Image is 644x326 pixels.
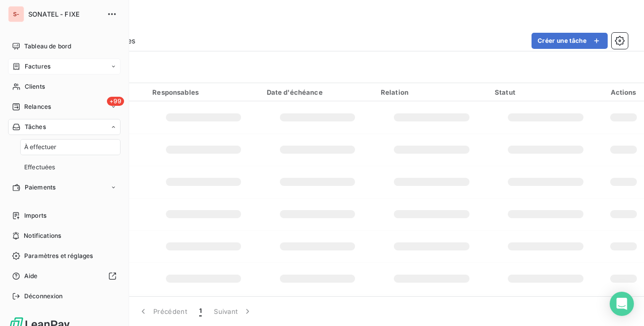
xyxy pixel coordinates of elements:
span: Relances [24,102,51,111]
span: Factures [25,62,50,71]
span: Imports [24,211,46,220]
div: Relation [381,88,483,96]
span: Paiements [25,183,55,192]
span: Effectuées [24,163,55,172]
span: SONATEL - FIXE [28,10,101,18]
a: Aide [8,268,121,284]
div: S- [8,6,24,22]
span: 1 [199,306,202,316]
div: Open Intercom Messenger [610,292,634,316]
span: Aide [24,272,38,281]
span: À effectuer [24,143,57,152]
button: Suivant [208,301,259,322]
button: Précédent [132,301,193,322]
div: Statut [495,88,597,96]
button: Créer une tâche [532,33,608,49]
span: Tâches [25,122,46,132]
span: Tableau de bord [24,42,71,51]
span: Déconnexion [24,292,63,301]
span: +99 [107,97,124,106]
div: Actions [609,88,638,96]
button: 1 [193,301,208,322]
span: Paramètres et réglages [24,251,93,260]
div: Date d'échéance [267,88,369,96]
span: Clients [25,82,45,91]
span: Notifications [24,231,61,240]
div: Responsables [152,88,254,96]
